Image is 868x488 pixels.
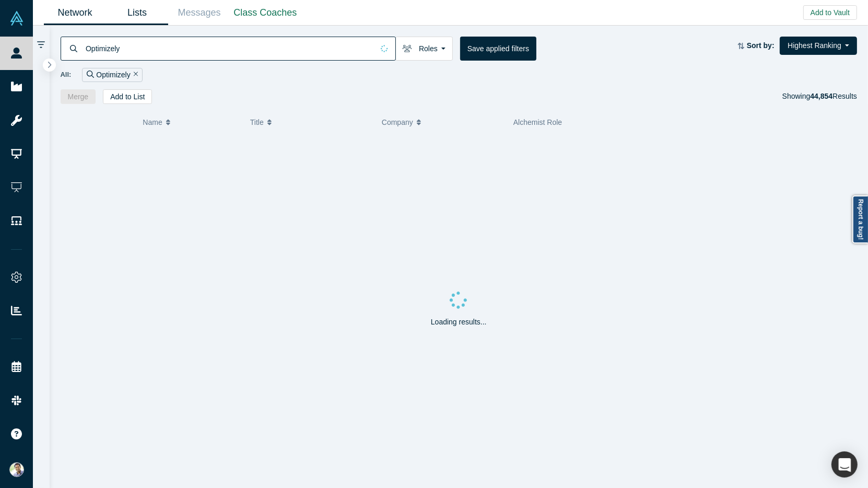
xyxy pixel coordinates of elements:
[85,36,373,61] input: Search by name, title, company, summary, expertise, investment criteria or topics of focus
[250,111,371,133] button: Title
[44,1,106,25] a: Network
[230,1,300,25] a: Class Coaches
[143,111,239,133] button: Name
[395,37,453,61] button: Roles
[852,195,868,243] a: Report a bug!
[9,462,24,477] img: Ravi Belani's Account
[782,89,857,104] div: Showing
[103,89,152,104] button: Add to List
[131,69,138,81] button: Remove Filter
[810,92,857,100] span: Results
[106,1,168,25] a: Lists
[431,317,487,328] p: Loading results...
[382,111,413,133] span: Company
[61,69,72,80] span: All:
[143,111,162,133] span: Name
[803,5,857,20] button: Add to Vault
[810,92,832,100] strong: 44,854
[513,118,562,126] span: Alchemist Role
[82,68,143,82] div: Optimizely
[61,89,96,104] button: Merge
[460,37,536,61] button: Save applied filters
[168,1,230,25] a: Messages
[382,111,502,133] button: Company
[747,41,775,50] strong: Sort by:
[780,37,857,55] button: Highest Ranking
[9,11,24,26] img: Alchemist Vault Logo
[250,111,264,133] span: Title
